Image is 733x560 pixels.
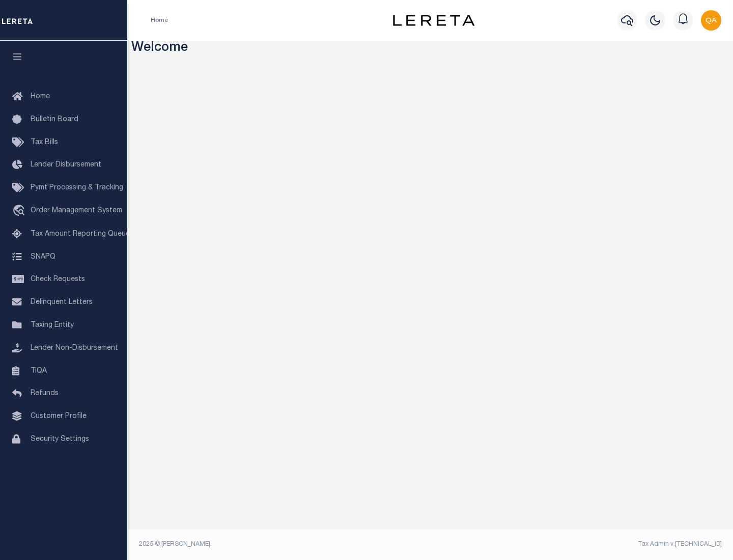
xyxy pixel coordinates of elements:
span: Delinquent Letters [31,299,93,306]
div: Tax Admin v.[TECHNICAL_ID] [438,540,722,549]
span: Tax Amount Reporting Queue [31,231,130,238]
img: svg+xml;base64,PHN2ZyB4bWxucz0iaHR0cDovL3d3dy53My5vcmcvMjAwMC9zdmciIHBvaW50ZXItZXZlbnRzPSJub25lIi... [701,10,721,31]
i: travel_explore [12,205,29,218]
div: 2025 © [PERSON_NAME]. [131,540,431,549]
span: Refunds [31,390,59,397]
span: TIQA [31,367,47,374]
span: Security Settings [31,436,89,443]
span: Tax Bills [31,139,58,146]
span: Home [31,93,50,100]
span: Taxing Entity [31,322,74,329]
span: Order Management System [31,207,122,214]
span: SNAPQ [31,253,55,260]
span: Check Requests [31,276,85,283]
span: Customer Profile [31,413,87,420]
span: Lender Disbursement [31,161,101,169]
h3: Welcome [131,41,729,57]
span: Bulletin Board [31,116,78,123]
img: logo-dark.svg [393,15,474,26]
span: Pymt Processing & Tracking [31,184,123,191]
li: Home [151,16,168,25]
span: Lender Non-Disbursement [31,345,118,352]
